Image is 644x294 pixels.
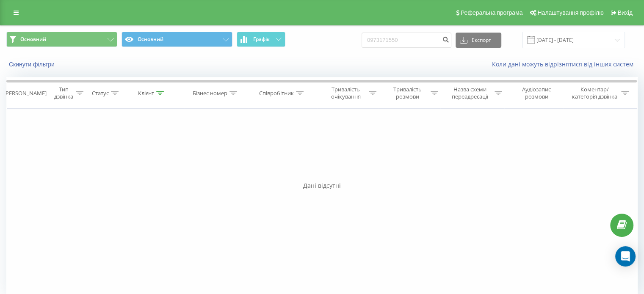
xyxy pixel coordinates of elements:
[253,36,270,42] span: Графік
[237,32,285,47] button: Графік
[618,9,633,16] span: Вихід
[325,86,367,100] div: Тривалість очікування
[386,86,428,100] div: Тривалість розмови
[259,90,294,97] div: Співробітник
[6,181,638,190] div: Дані відсутні
[448,86,492,100] div: Назва схеми переадресації
[92,90,109,97] div: Статус
[4,90,47,97] div: [PERSON_NAME]
[362,33,451,48] input: Пошук за номером
[6,60,59,68] button: Скинути фільтри
[20,36,46,43] span: Основний
[53,86,73,100] div: Тип дзвінка
[122,32,232,47] button: Основний
[492,60,638,68] a: Коли дані можуть відрізнятися вiд інших систем
[512,86,561,100] div: Аудіозапис розмови
[569,86,619,100] div: Коментар/категорія дзвінка
[461,9,523,16] span: Реферальна програма
[615,246,636,267] div: Open Intercom Messenger
[6,32,117,47] button: Основний
[138,90,154,97] div: Клієнт
[537,9,603,16] span: Налаштування профілю
[193,90,227,97] div: Бізнес номер
[456,33,501,48] button: Експорт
